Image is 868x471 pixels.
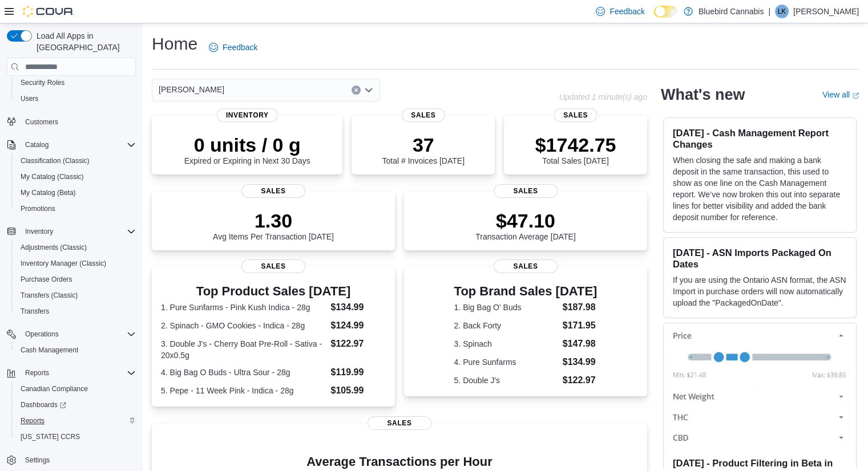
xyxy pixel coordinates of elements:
[25,117,58,127] span: Customers
[16,257,111,270] a: Inventory Manager (Classic)
[25,456,50,465] span: Settings
[16,304,136,318] span: Transfers
[673,155,847,223] p: When closing the safe and making a bank deposit in the same transaction, this used to show as one...
[184,133,310,156] p: 0 units / 0 g
[21,327,63,341] button: Operations
[21,307,49,316] span: Transfers
[16,414,136,428] span: Reports
[699,5,764,18] p: Bluebird Cannabis
[330,337,385,351] dd: $122.97
[223,42,257,53] span: Feedback
[382,133,464,165] div: Total # Invoices [DATE]
[21,204,55,213] span: Promotions
[475,209,576,241] div: Transaction Average [DATE]
[16,76,136,90] span: Security Roles
[152,33,197,55] h1: Home
[11,91,140,107] button: Users
[454,302,558,313] dt: 1. Big Bag O' Buds
[25,140,49,149] span: Catalog
[2,224,140,239] button: Inventory
[16,202,136,216] span: Promotions
[21,259,106,268] span: Inventory Manager (Classic)
[16,257,136,270] span: Inventory Manager (Classic)
[21,188,76,197] span: My Catalog (Beta)
[11,75,140,91] button: Security Roles
[454,375,558,386] dt: 5. Double J's
[213,209,334,232] p: 1.30
[2,326,140,342] button: Operations
[654,18,655,18] span: Dark Mode
[673,274,847,308] p: If you are using the Ontario ASN format, the ASN Import in purchase orders will now automatically...
[21,225,136,238] span: Inventory
[454,338,558,350] dt: 3. Spinach
[654,6,678,18] input: Dark Mode
[21,327,136,341] span: Operations
[494,259,558,273] span: Sales
[25,227,53,236] span: Inventory
[11,271,140,287] button: Purchase Orders
[16,154,136,168] span: Classification (Classic)
[16,170,136,184] span: My Catalog (Classic)
[673,247,847,270] h3: [DATE] - ASN Imports Packaged On Dates
[16,289,136,302] span: Transfers (Classic)
[559,92,647,101] p: Updated 1 minute(s) ago
[21,453,136,467] span: Settings
[382,133,464,156] p: 37
[2,365,140,381] button: Reports
[204,36,262,59] a: Feedback
[11,185,140,201] button: My Catalog (Beta)
[11,381,140,397] button: Canadian Compliance
[16,414,49,428] a: Reports
[563,301,597,314] dd: $187.98
[454,285,597,298] h3: Top Brand Sales [DATE]
[21,291,78,300] span: Transfers (Classic)
[21,400,66,409] span: Dashboards
[16,92,136,105] span: Users
[11,153,140,169] button: Classification (Classic)
[609,6,644,17] span: Feedback
[21,94,38,103] span: Users
[330,366,385,379] dd: $119.99
[454,320,558,331] dt: 2. Back Forty
[32,30,136,53] span: Load All Apps in [GEOGRAPHIC_DATA]
[330,301,385,314] dd: $134.99
[21,384,88,393] span: Canadian Compliance
[16,398,71,412] a: Dashboards
[11,429,140,445] button: [US_STATE] CCRS
[21,366,54,380] button: Reports
[11,413,140,429] button: Reports
[16,430,136,444] span: Washington CCRS
[16,273,136,286] span: Purchase Orders
[25,368,49,377] span: Reports
[11,287,140,303] button: Transfers (Classic)
[368,416,431,430] span: Sales
[535,133,616,156] p: $1742.75
[21,416,45,425] span: Reports
[402,108,445,122] span: Sales
[2,452,140,468] button: Settings
[16,382,136,396] span: Canadian Compliance
[330,319,385,332] dd: $124.99
[494,184,558,198] span: Sales
[21,366,136,380] span: Reports
[16,343,136,357] span: Cash Management
[217,108,278,122] span: Inventory
[21,243,87,252] span: Adjustments (Classic)
[11,169,140,185] button: My Catalog (Classic)
[673,127,847,150] h3: [DATE] - Cash Management Report Changes
[23,6,74,17] img: Cova
[16,241,91,254] a: Adjustments (Classic)
[11,397,140,413] a: Dashboards
[21,138,53,152] button: Catalog
[2,137,140,153] button: Catalog
[21,156,90,165] span: Classification (Classic)
[21,115,63,129] a: Customers
[21,346,78,355] span: Cash Management
[11,255,140,271] button: Inventory Manager (Classic)
[161,367,326,378] dt: 4. Big Bag O Buds - Ultra Sour - 28g
[161,338,326,361] dt: 3. Double J's - Cherry Boat Pre-Roll - Sativa - 20x0.5g
[822,90,859,99] a: View allExternal link
[21,275,72,284] span: Purchase Orders
[16,398,136,412] span: Dashboards
[161,385,326,396] dt: 5. Pepe - 11 Week Pink - Indica - 28g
